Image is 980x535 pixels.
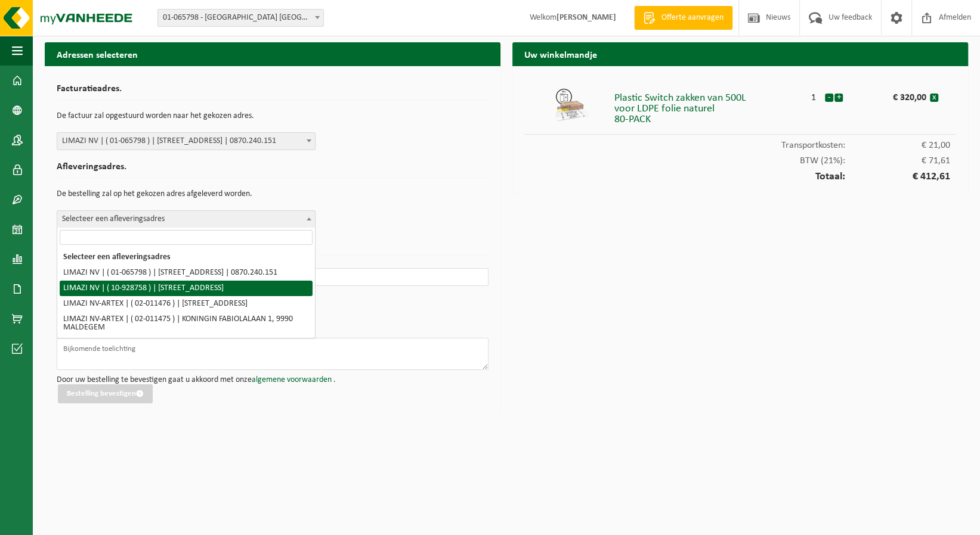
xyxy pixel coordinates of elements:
[554,87,590,123] img: 01-999970
[866,87,929,102] div: € 320,00
[60,250,313,265] li: Selecteer een afleveringsadres
[834,94,843,102] button: +
[60,312,313,335] li: LIMAZI NV-ARTEX | ( 02-011475 ) | KONINGIN FABIOLALAAN 1, 9990 MALDEGEM
[803,87,824,102] div: 1
[634,6,732,30] a: Offerte aanvragen
[524,135,956,150] div: Transportkosten:
[57,184,489,204] p: De bestelling zal op het gekozen adres afgeleverd worden.
[157,9,324,27] span: 01-065798 - LIMAZI NV - LICHTERVELDE
[845,141,950,150] span: € 21,00
[57,162,489,178] h2: Afleveringsadres.
[524,166,956,182] div: Totaal:
[57,133,315,150] span: LIMAZI NV | ( 01-065798 ) | STEGELSTRAAT 42, 8810 LICHTERVELDE | 0870.240.151
[557,13,616,22] strong: [PERSON_NAME]
[60,281,313,296] li: LIMAZI NV | ( 10-928758 ) | [STREET_ADDRESS]
[57,84,489,100] h2: Facturatieadres.
[614,87,803,125] div: Plastic Switch zakken van 500L voor LDPE folie naturel 80-PACK
[845,156,950,166] span: € 71,61
[58,384,153,403] button: Bestelling bevestigen
[930,94,938,102] button: x
[158,10,323,26] span: 01-065798 - LIMAZI NV - LICHTERVELDE
[57,211,315,228] span: Selecteer een afleveringsadres
[60,296,313,312] li: LIMAZI NV-ARTEX | ( 02-011476 ) | [STREET_ADDRESS]
[57,132,316,150] span: LIMAZI NV | ( 01-065798 ) | STEGELSTRAAT 42, 8810 LICHTERVELDE | 0870.240.151
[252,375,336,384] a: algemene voorwaarden .
[60,265,313,281] li: LIMAZI NV | ( 01-065798 ) | [STREET_ADDRESS] | 0870.240.151
[512,42,968,66] h2: Uw winkelmandje
[57,106,489,126] p: De factuur zal opgestuurd worden naar het gekozen adres.
[659,12,727,24] span: Offerte aanvragen
[57,210,316,228] span: Selecteer een afleveringsadres
[845,172,950,182] span: € 412,61
[45,42,500,66] h2: Adressen selecteren
[57,376,489,384] p: Door uw bestelling te bevestigen gaat u akkoord met onze
[825,94,833,102] button: -
[524,150,956,166] div: BTW (21%):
